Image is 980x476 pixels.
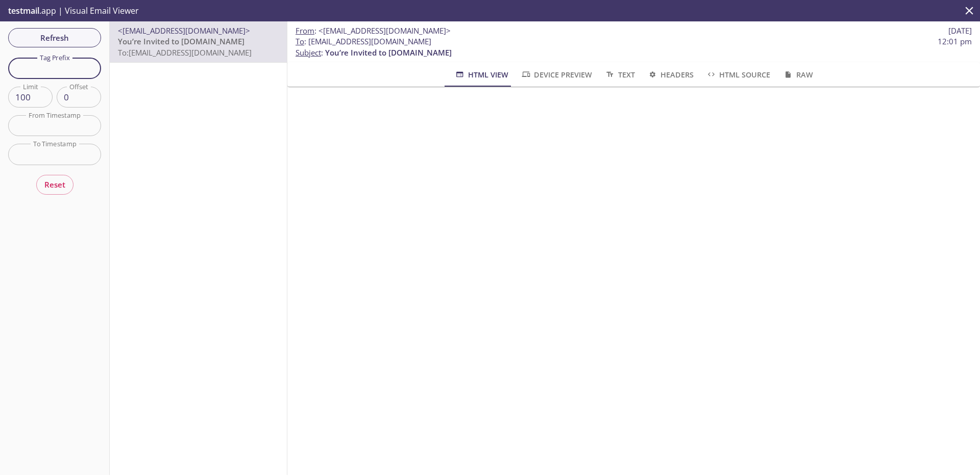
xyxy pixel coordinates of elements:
[8,5,39,16] span: testmail
[118,36,244,46] span: You’re Invited to [DOMAIN_NAME]
[296,36,304,46] span: To
[118,47,252,58] span: To: [EMAIL_ADDRESS][DOMAIN_NAME]
[938,36,972,47] span: 12:01 pm
[296,25,451,36] span: :
[454,68,508,81] span: HTML View
[110,21,287,63] nav: emails
[36,175,73,194] button: Reset
[604,68,634,81] span: Text
[521,68,592,81] span: Device Preview
[325,47,452,58] span: You’re Invited to [DOMAIN_NAME]
[118,25,250,36] span: <[EMAIL_ADDRESS][DOMAIN_NAME]>
[296,36,431,47] span: : [EMAIL_ADDRESS][DOMAIN_NAME]
[16,31,93,44] span: Refresh
[948,25,972,36] span: [DATE]
[647,68,694,81] span: Headers
[296,47,321,58] span: Subject
[318,25,451,36] span: <[EMAIL_ADDRESS][DOMAIN_NAME]>
[296,25,314,36] span: From
[44,178,65,191] span: Reset
[706,68,770,81] span: HTML Source
[782,68,813,81] span: Raw
[296,36,972,58] p: :
[110,21,287,62] div: <[EMAIL_ADDRESS][DOMAIN_NAME]>You’re Invited to [DOMAIN_NAME]To:[EMAIL_ADDRESS][DOMAIN_NAME]
[8,28,101,47] button: Refresh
